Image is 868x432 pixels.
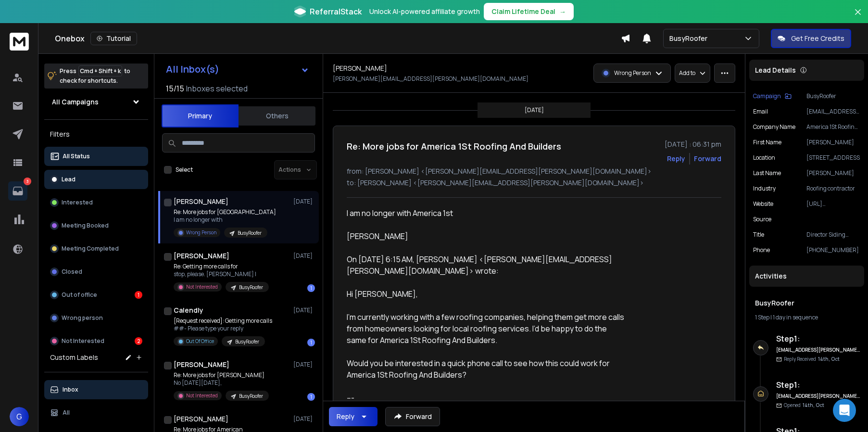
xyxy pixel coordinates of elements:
[235,338,259,345] p: BusyRoofer
[44,285,148,305] button: Out of office1
[186,283,218,291] p: Not Interested
[62,337,104,345] p: Not Interested
[135,291,142,299] div: 1
[239,393,263,400] p: BusyRoofer
[806,123,860,131] p: America 1St Roofing And Builders
[679,69,695,77] p: Add to
[776,333,860,344] h6: Step 1 :
[806,200,860,208] p: [URL][DOMAIN_NAME]
[753,92,792,100] button: Campaign
[166,83,184,94] span: 15 / 15
[776,393,860,400] h6: [EMAIL_ADDRESS][PERSON_NAME][DOMAIN_NAME]
[186,229,216,236] p: Wrong Person
[755,65,796,75] p: Lead Details
[806,231,860,239] p: Director Siding Operations
[10,407,29,426] button: G
[186,392,218,399] p: Not Interested
[62,314,103,322] p: Wrong person
[52,97,99,107] h1: All Campaigns
[174,305,203,315] h1: Calendly
[753,139,781,146] p: First Name
[337,412,354,421] div: Reply
[176,166,193,174] label: Select
[776,346,860,354] h6: [EMAIL_ADDRESS][PERSON_NAME][DOMAIN_NAME]
[347,311,628,346] div: I’m currently working with a few roofing companies, helping them get more calls from homeowners l...
[174,270,269,278] p: stop, please. [PERSON_NAME] |
[44,216,148,235] button: Meeting Booked
[174,263,269,270] p: Re: Getting more calls for
[44,127,148,141] h3: Filters
[62,199,93,206] p: Interested
[44,170,148,189] button: Lead
[166,64,219,74] h1: All Inbox(s)
[307,284,315,292] div: 1
[484,3,574,20] button: Claim Lifetime Deal→
[63,386,78,394] p: Inbox
[347,392,628,404] div: ---
[329,407,377,426] button: Reply
[559,7,566,16] span: →
[753,92,781,100] p: Campaign
[174,317,272,325] p: [Request received]: Getting more calls
[347,254,628,277] div: On [DATE] 6:15 AM, [PERSON_NAME] <[PERSON_NAME][EMAIL_ADDRESS][PERSON_NAME][DOMAIN_NAME]> wrote:
[784,402,824,409] p: Opened
[293,306,315,314] p: [DATE]
[158,60,317,79] button: All Inbox(s)
[44,239,148,258] button: Meeting Completed
[44,147,148,166] button: All Status
[174,208,276,216] p: Re: More jobs for [GEOGRAPHIC_DATA]
[806,108,860,115] p: [EMAIL_ADDRESS][DOMAIN_NAME]
[310,6,362,17] span: ReferralStack
[803,402,824,408] span: 14th, Oct
[62,222,109,229] p: Meeting Booked
[44,262,148,281] button: Closed
[44,308,148,328] button: Wrong person
[753,246,770,254] p: Phone
[347,357,628,381] div: Would you be interested in a quick phone call to see how this could work for America 1St Roofing ...
[174,251,229,261] h1: [PERSON_NAME]
[773,313,818,321] span: 1 day in sequence
[347,166,721,176] p: from: [PERSON_NAME] <[PERSON_NAME][EMAIL_ADDRESS][PERSON_NAME][DOMAIN_NAME]>
[293,415,315,423] p: [DATE]
[135,337,142,345] div: 2
[62,291,97,299] p: Out of office
[62,176,75,183] p: Lead
[753,231,764,239] p: title
[186,338,214,345] p: Out Of Office
[293,361,315,368] p: [DATE]
[55,32,621,45] div: Onebox
[753,154,775,162] p: location
[174,216,276,224] p: I am no longer with
[525,106,544,114] p: [DATE]
[174,414,228,424] h1: [PERSON_NAME]
[665,140,721,149] p: [DATE] : 06:31 pm
[771,29,851,48] button: Get Free Credits
[852,6,864,29] button: Close banner
[44,380,148,399] button: Inbox
[63,152,90,160] p: All Status
[238,229,262,237] p: BusyRoofer
[186,83,248,94] h3: Inboxes selected
[174,379,269,387] p: No [DATE][DATE],
[60,66,130,86] p: Press to check for shortcuts.
[347,288,628,300] div: Hi [PERSON_NAME],
[162,104,239,127] button: Primary
[174,325,272,332] p: ##- Please type your reply
[293,252,315,260] p: [DATE]
[293,198,315,205] p: [DATE]
[755,313,769,321] span: 1 Step
[307,339,315,346] div: 1
[806,169,860,177] p: [PERSON_NAME]
[694,154,721,164] div: Forward
[78,65,122,76] span: Cmd + Shift + k
[174,197,228,206] h1: [PERSON_NAME]
[385,407,440,426] button: Forward
[753,108,768,115] p: Email
[239,284,263,291] p: BusyRoofer
[833,399,856,422] div: Open Intercom Messenger
[333,75,528,83] p: [PERSON_NAME][EMAIL_ADDRESS][PERSON_NAME][DOMAIN_NAME]
[806,139,860,146] p: [PERSON_NAME]
[818,356,840,362] span: 14th, Oct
